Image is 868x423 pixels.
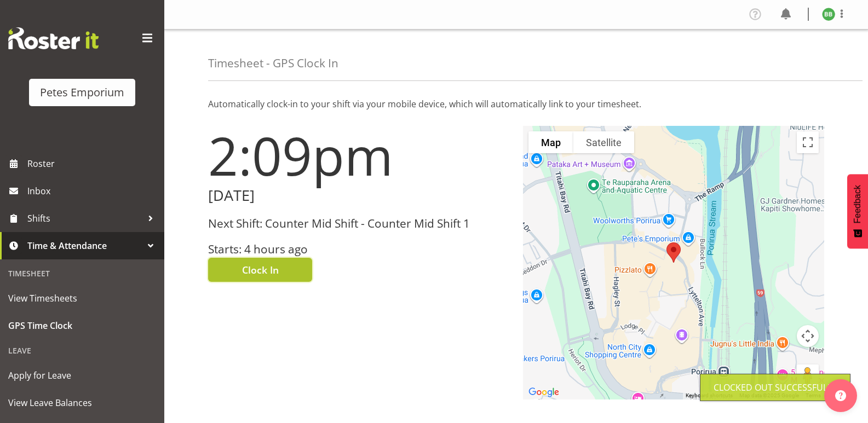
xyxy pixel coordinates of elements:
span: GPS Time Clock [8,317,156,334]
img: help-xxl-2.png [835,390,846,401]
span: View Timesheets [8,290,156,306]
img: Google [526,385,562,399]
span: Shifts [27,210,142,227]
div: Clocked out Successfully [714,381,837,394]
span: View Leave Balances [8,395,156,411]
span: Clock In [242,263,279,277]
button: Clock In [208,258,312,282]
h2: [DATE] [208,187,510,204]
button: Map camera controls [797,325,819,347]
a: Open this area in Google Maps (opens a new window) [526,385,562,399]
img: beena-bist9974.jpg [822,8,835,21]
h4: Timesheet - GPS Clock In [208,57,338,69]
h1: 2:09pm [208,126,510,185]
h3: Starts: 4 hours ago [208,243,510,256]
h3: Next Shift: Counter Mid Shift - Counter Mid Shift 1 [208,217,510,230]
button: Toggle fullscreen view [797,131,819,153]
span: Feedback [853,185,863,223]
span: Roster [27,155,159,172]
button: Show satellite imagery [573,131,634,153]
button: Drag Pegman onto the map to open Street View [797,364,819,386]
button: Feedback - Show survey [847,174,868,248]
span: Inbox [27,183,159,199]
a: View Timesheets [3,285,162,312]
a: View Leave Balances [3,389,162,416]
p: Automatically clock-in to your shift via your mobile device, which will automatically link to you... [208,97,824,111]
a: GPS Time Clock [3,312,162,339]
div: Leave [3,339,162,362]
span: Time & Attendance [27,237,142,254]
button: Show street map [528,131,573,153]
button: Keyboard shortcuts [686,392,733,399]
img: Rosterit website logo [8,27,99,49]
div: Timesheet [3,262,162,285]
div: Petes Emporium [40,84,124,101]
a: Apply for Leave [3,362,162,389]
span: Apply for Leave [8,367,156,384]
